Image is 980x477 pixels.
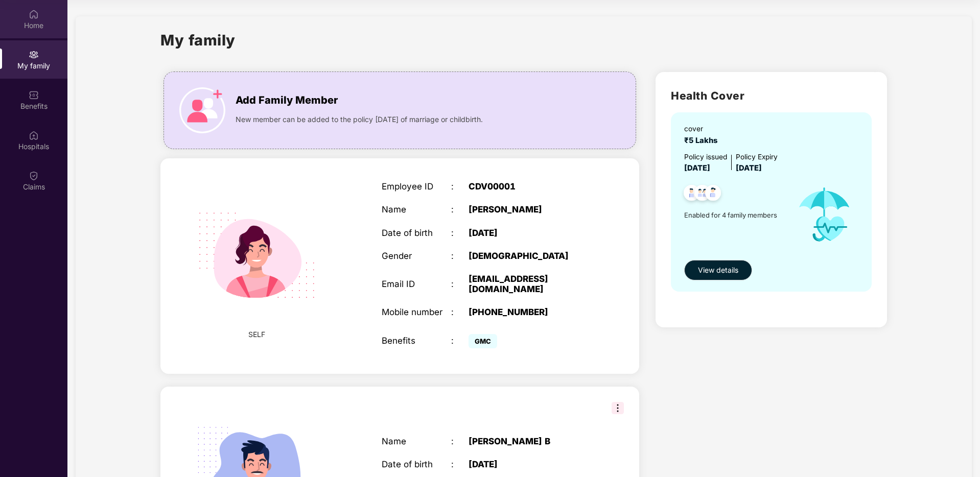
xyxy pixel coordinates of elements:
div: : [451,204,469,214]
img: svg+xml;base64,PHN2ZyBpZD0iSG9tZSIgeG1sbnM9Imh0dHA6Ly93d3cudzMub3JnLzIwMDAvc3ZnIiB3aWR0aD0iMjAiIG... [29,9,39,19]
div: Date of birth [382,228,451,238]
h2: Health Cover [671,87,872,104]
div: : [451,251,469,261]
img: svg+xml;base64,PHN2ZyB3aWR0aD0iMjAiIGhlaWdodD0iMjAiIHZpZXdCb3g9IjAgMCAyMCAyMCIgZmlsbD0ibm9uZSIgeG... [29,50,39,60]
div: [PERSON_NAME] [469,204,590,214]
div: : [451,181,469,192]
div: : [451,279,469,289]
button: View details [684,260,752,280]
div: [PHONE_NUMBER] [469,307,590,317]
span: [DATE] [684,163,710,173]
div: Policy Expiry [736,152,778,163]
img: svg+xml;base64,PHN2ZyB4bWxucz0iaHR0cDovL3d3dy53My5vcmcvMjAwMC9zdmciIHdpZHRoPSI0OC45MTUiIGhlaWdodD... [690,182,715,207]
span: GMC [469,334,497,348]
div: Name [382,204,451,214]
span: Enabled for 4 family members [684,210,787,220]
div: Mobile number [382,307,451,317]
div: cover [684,124,721,135]
span: SELF [248,329,265,340]
div: [DATE] [469,459,590,469]
span: View details [698,265,738,276]
div: Policy issued [684,152,727,163]
div: [PERSON_NAME] B [469,436,590,446]
div: Email ID [382,279,451,289]
div: Gender [382,251,451,261]
div: Name [382,436,451,446]
img: svg+xml;base64,PHN2ZyB4bWxucz0iaHR0cDovL3d3dy53My5vcmcvMjAwMC9zdmciIHdpZHRoPSI0OC45NDMiIGhlaWdodD... [679,182,704,207]
span: New member can be added to the policy [DATE] of marriage or childbirth. [236,114,483,125]
img: svg+xml;base64,PHN2ZyB3aWR0aD0iMzIiIGhlaWdodD0iMzIiIHZpZXdCb3g9IjAgMCAzMiAzMiIgZmlsbD0ibm9uZSIgeG... [612,402,624,414]
div: : [451,336,469,346]
div: : [451,307,469,317]
div: [DATE] [469,228,590,238]
div: [DEMOGRAPHIC_DATA] [469,251,590,261]
img: svg+xml;base64,PHN2ZyBpZD0iSG9zcGl0YWxzIiB4bWxucz0iaHR0cDovL3d3dy53My5vcmcvMjAwMC9zdmciIHdpZHRoPS... [29,130,39,140]
img: svg+xml;base64,PHN2ZyB4bWxucz0iaHR0cDovL3d3dy53My5vcmcvMjAwMC9zdmciIHdpZHRoPSI0OC45NDMiIGhlaWdodD... [701,182,726,207]
div: : [451,228,469,238]
div: Employee ID [382,181,451,192]
div: : [451,459,469,469]
span: [DATE] [736,163,762,173]
img: svg+xml;base64,PHN2ZyBpZD0iQ2xhaW0iIHhtbG5zPSJodHRwOi8vd3d3LnczLm9yZy8yMDAwL3N2ZyIgd2lkdGg9IjIwIi... [29,171,39,181]
img: svg+xml;base64,PHN2ZyB4bWxucz0iaHR0cDovL3d3dy53My5vcmcvMjAwMC9zdmciIHdpZHRoPSIyMjQiIGhlaWdodD0iMT... [183,182,330,329]
div: CDV00001 [469,181,590,192]
img: svg+xml;base64,PHN2ZyBpZD0iQmVuZWZpdHMiIHhtbG5zPSJodHRwOi8vd3d3LnczLm9yZy8yMDAwL3N2ZyIgd2lkdGg9Ij... [29,90,39,100]
img: icon [787,175,862,255]
div: [EMAIL_ADDRESS][DOMAIN_NAME] [469,274,590,294]
div: Date of birth [382,459,451,469]
span: ₹5 Lakhs [684,136,721,145]
h1: My family [160,29,236,52]
img: icon [179,87,225,133]
span: Add Family Member [236,92,338,108]
div: : [451,436,469,446]
div: Benefits [382,336,451,346]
